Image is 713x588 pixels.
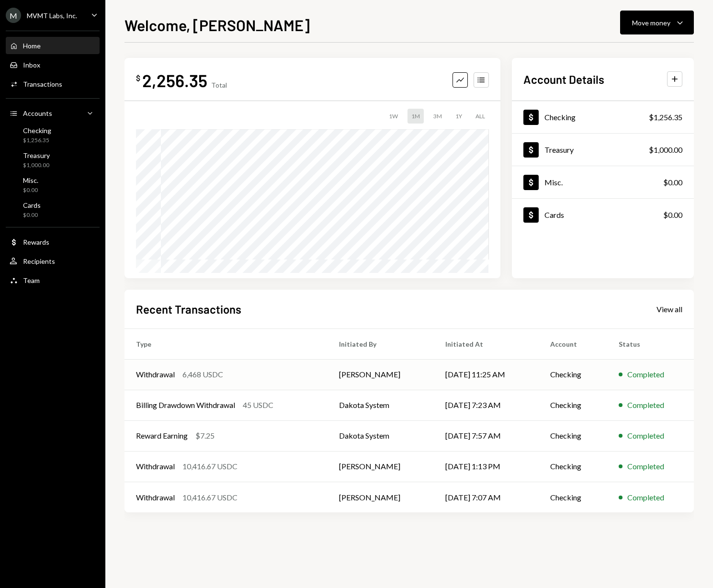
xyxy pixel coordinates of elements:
[23,161,50,170] div: $1,000.00
[434,451,539,482] td: [DATE] 1:13 PM
[124,15,310,34] h1: Welcome, [PERSON_NAME]
[243,399,273,411] div: 45 USDC
[211,81,227,89] div: Total
[512,166,694,198] a: Misc.$0.00
[6,233,100,250] a: Rewards
[385,109,402,124] div: 1W
[328,451,434,482] td: [PERSON_NAME]
[23,238,49,246] div: Rewards
[649,144,682,156] div: $1,000.00
[544,178,563,187] div: Misc.
[6,8,21,23] div: M
[136,369,175,380] div: Withdrawal
[136,399,235,411] div: Billing Drawdown Withdrawal
[6,75,100,92] a: Transactions
[649,112,682,123] div: $1,256.35
[434,482,539,512] td: [DATE] 7:07 AM
[328,390,434,420] td: Dakota System
[620,11,694,34] button: Move money
[6,56,100,73] a: Inbox
[6,148,100,171] a: Treasury$1,000.00
[328,482,434,512] td: [PERSON_NAME]
[182,492,238,503] div: 10,416.67 USDC
[434,390,539,420] td: [DATE] 7:23 AM
[6,173,100,196] a: Misc.$0.00
[544,145,574,154] div: Treasury
[663,209,682,221] div: $0.00
[627,492,664,503] div: Completed
[512,199,694,231] a: Cards$0.00
[656,304,682,314] a: View all
[434,359,539,390] td: [DATE] 11:25 AM
[23,186,38,194] div: $0.00
[434,420,539,451] td: [DATE] 7:57 AM
[523,71,604,87] h2: Account Details
[472,109,489,124] div: ALL
[23,211,41,219] div: $0.00
[136,461,175,472] div: Withdrawal
[136,492,175,503] div: Withdrawal
[23,151,50,159] div: Treasury
[23,176,38,184] div: Misc.
[539,359,607,390] td: Checking
[182,369,223,380] div: 6,468 USDC
[195,430,215,441] div: $7.25
[627,399,664,411] div: Completed
[328,359,434,390] td: [PERSON_NAME]
[512,101,694,133] a: Checking$1,256.35
[6,252,100,270] a: Recipients
[607,328,694,359] th: Status
[6,198,100,221] a: Cards$0.00
[23,61,40,69] div: Inbox
[23,126,51,135] div: Checking
[136,73,140,83] div: $
[539,451,607,482] td: Checking
[656,305,682,314] div: View all
[539,420,607,451] td: Checking
[430,109,446,124] div: 3M
[6,37,100,54] a: Home
[328,420,434,451] td: Dakota System
[23,257,55,265] div: Recipients
[136,301,241,317] h2: Recent Transactions
[627,369,664,380] div: Completed
[407,109,424,124] div: 1M
[124,328,328,359] th: Type
[6,271,100,289] a: Team
[539,482,607,512] td: Checking
[23,80,62,88] div: Transactions
[23,136,51,145] div: $1,256.35
[632,18,670,28] div: Move money
[182,461,238,472] div: 10,416.67 USDC
[512,134,694,166] a: Treasury$1,000.00
[663,177,682,188] div: $0.00
[544,210,564,219] div: Cards
[23,109,52,117] div: Accounts
[539,390,607,420] td: Checking
[627,461,664,472] div: Completed
[539,328,607,359] th: Account
[23,42,41,50] div: Home
[6,124,100,147] a: Checking$1,256.35
[452,109,466,124] div: 1Y
[434,328,539,359] th: Initiated At
[142,69,207,91] div: 2,256.35
[136,430,188,441] div: Reward Earning
[328,328,434,359] th: Initiated By
[27,11,77,20] div: MVMT Labs, Inc.
[544,113,576,122] div: Checking
[23,201,41,209] div: Cards
[627,430,664,441] div: Completed
[6,104,100,122] a: Accounts
[23,276,40,284] div: Team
